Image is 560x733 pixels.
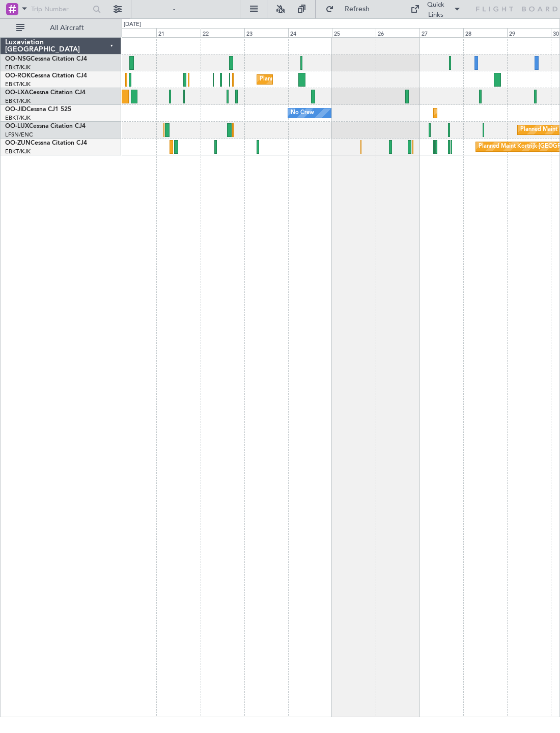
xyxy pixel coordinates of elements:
[5,123,86,129] a: OO-LUXCessna Citation CJ4
[11,20,110,36] button: All Aircraft
[5,56,31,62] span: OO-NSG
[419,28,463,37] div: 27
[260,72,378,87] div: Planned Maint Kortrijk-[GEOGRAPHIC_DATA]
[26,24,107,32] span: All Aircraft
[436,105,555,121] div: Planned Maint Kortrijk-[GEOGRAPHIC_DATA]
[5,64,31,71] a: EBKT/KJK
[5,80,31,88] a: EBKT/KJK
[5,123,29,129] span: OO-LUX
[31,2,90,17] input: Trip Number
[5,90,86,96] a: OO-LXACessna Citation CJ4
[5,106,26,113] span: OO-JID
[113,28,156,37] div: 20
[288,28,332,37] div: 24
[376,28,419,37] div: 26
[5,56,87,62] a: OO-NSGCessna Citation CJ4
[124,20,141,29] div: [DATE]
[244,28,288,37] div: 23
[5,73,87,79] a: OO-ROKCessna Citation CJ4
[5,140,31,146] span: OO-ZUN
[5,73,31,79] span: OO-ROK
[5,148,31,155] a: EBKT/KJK
[336,6,379,13] span: Refresh
[5,90,29,96] span: OO-LXA
[463,28,507,37] div: 28
[321,1,382,17] button: Refresh
[291,105,314,121] div: No Crew
[405,1,466,17] button: Quick Links
[5,131,33,139] a: LFSN/ENC
[156,28,200,37] div: 21
[5,114,31,122] a: EBKT/KJK
[507,28,551,37] div: 29
[5,97,31,105] a: EBKT/KJK
[5,106,71,113] a: OO-JIDCessna CJ1 525
[5,140,87,146] a: OO-ZUNCessna Citation CJ4
[332,28,376,37] div: 25
[201,28,244,37] div: 22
